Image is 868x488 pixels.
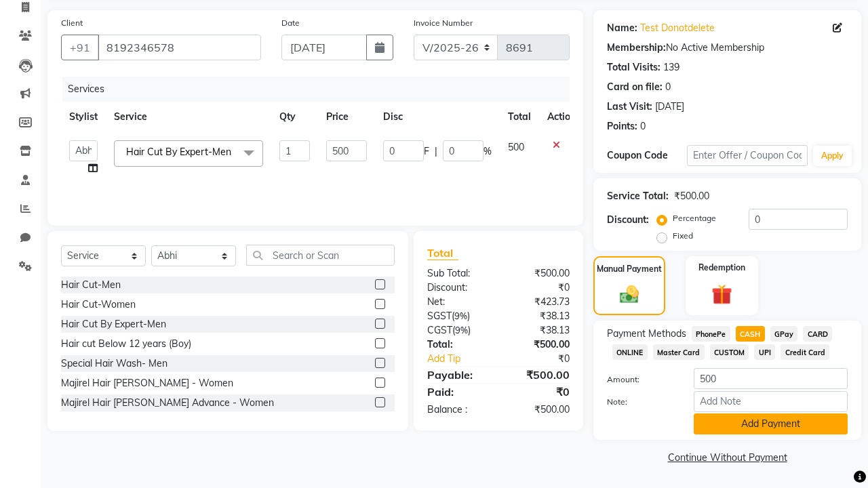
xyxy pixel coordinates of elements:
[498,309,580,323] div: ₹38.13
[640,119,646,134] div: 0
[98,35,261,60] input: Search by Name/Mobile/Email/Code
[106,102,271,132] th: Service
[694,413,848,434] button: Add Payment
[61,337,191,351] div: Hair cut Below 12 years (Boy)
[607,327,686,341] span: Payment Methods
[663,60,679,75] div: 139
[705,282,739,308] img: _gift.svg
[607,41,666,55] div: Membership:
[612,344,648,360] span: ONLINE
[61,376,233,390] div: Majirel Hair [PERSON_NAME] - Women
[655,100,684,114] div: [DATE]
[455,325,468,335] span: 9%
[417,266,498,281] div: Sub Total:
[607,41,848,55] div: No Active Membership
[539,102,584,132] th: Action
[736,326,765,342] span: CASH
[417,281,498,295] div: Discount:
[694,368,848,389] input: Amount
[427,246,458,260] span: Total
[692,326,730,342] span: PhonePe
[417,338,498,352] div: Total:
[512,352,580,366] div: ₹0
[640,21,715,35] a: Test Donotdelete
[597,396,684,408] label: Note:
[417,384,498,400] div: Paid:
[607,148,687,163] div: Coupon Code
[508,141,524,153] span: 500
[61,357,167,371] div: Special Hair Wash- Men
[498,338,580,352] div: ₹500.00
[417,403,498,417] div: Balance :
[61,317,166,331] div: Hair Cut By Expert-Men
[653,344,705,360] span: Master Card
[414,17,473,29] label: Invoice Number
[417,323,498,338] div: ( )
[61,298,136,312] div: Hair Cut-Women
[607,21,637,35] div: Name:
[614,283,646,306] img: _cash.svg
[498,367,580,383] div: ₹500.00
[674,189,709,203] div: ₹500.00
[607,189,669,203] div: Service Total:
[498,403,580,417] div: ₹500.00
[427,324,452,336] span: CGST
[417,367,498,383] div: Payable:
[435,144,437,159] span: |
[427,310,452,322] span: SGST
[126,146,231,158] span: Hair Cut By Expert-Men
[698,262,745,274] label: Redemption
[710,344,749,360] span: CUSTOM
[673,212,716,224] label: Percentage
[607,213,649,227] div: Discount:
[454,310,467,321] span: 9%
[813,146,852,166] button: Apply
[597,373,684,386] label: Amount:
[61,17,83,29] label: Client
[417,352,512,366] a: Add Tip
[61,35,99,60] button: +91
[61,278,121,292] div: Hair Cut-Men
[61,396,274,410] div: Majirel Hair [PERSON_NAME] Advance - Women
[417,309,498,323] div: ( )
[62,77,580,102] div: Services
[281,17,300,29] label: Date
[673,230,693,242] label: Fixed
[417,295,498,309] div: Net:
[375,102,500,132] th: Disc
[607,80,663,94] div: Card on file:
[770,326,798,342] span: GPay
[498,295,580,309] div: ₹423.73
[498,281,580,295] div: ₹0
[61,102,106,132] th: Stylist
[607,60,660,75] div: Total Visits:
[687,145,808,166] input: Enter Offer / Coupon Code
[498,384,580,400] div: ₹0
[231,146,237,158] a: x
[754,344,775,360] span: UPI
[694,391,848,412] input: Add Note
[596,451,859,465] a: Continue Without Payment
[246,245,395,266] input: Search or Scan
[607,100,652,114] div: Last Visit:
[803,326,832,342] span: CARD
[781,344,829,360] span: Credit Card
[484,144,492,159] span: %
[424,144,429,159] span: F
[498,266,580,281] div: ₹500.00
[607,119,637,134] div: Points:
[318,102,375,132] th: Price
[498,323,580,338] div: ₹38.13
[500,102,539,132] th: Total
[665,80,671,94] div: 0
[597,263,662,275] label: Manual Payment
[271,102,318,132] th: Qty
